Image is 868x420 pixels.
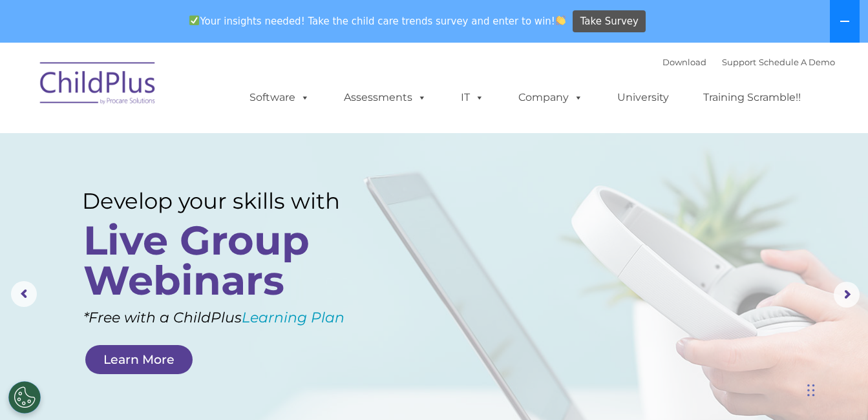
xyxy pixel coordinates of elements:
[242,309,344,326] a: Learning Plan
[331,85,439,110] a: Assessments
[189,16,199,25] img: ✅
[657,280,868,420] iframe: Chat Widget
[722,57,756,67] a: Support
[180,138,235,148] span: Phone number
[448,85,497,110] a: IT
[580,10,639,33] span: Take Survey
[759,57,835,67] a: Schedule A Demo
[505,85,596,110] a: Company
[34,53,163,118] img: ChildPlus by Procare Solutions
[807,371,815,410] div: Drag
[184,8,571,34] span: Your insights needed! Take the child care trends survey and enter to win!
[604,85,682,110] a: University
[82,188,369,214] rs-layer: Develop your skills with
[556,16,566,25] img: 👏
[8,381,41,414] button: Cookies Settings
[237,85,323,110] a: Software
[85,345,193,374] a: Learn More
[662,57,706,67] a: Download
[662,57,835,67] font: |
[83,305,390,331] rs-layer: *Free with a ChildPlus
[690,85,814,110] a: Training Scramble!!
[180,85,219,95] span: Last name
[573,10,646,33] a: Take Survey
[83,220,365,300] rs-layer: Live Group Webinars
